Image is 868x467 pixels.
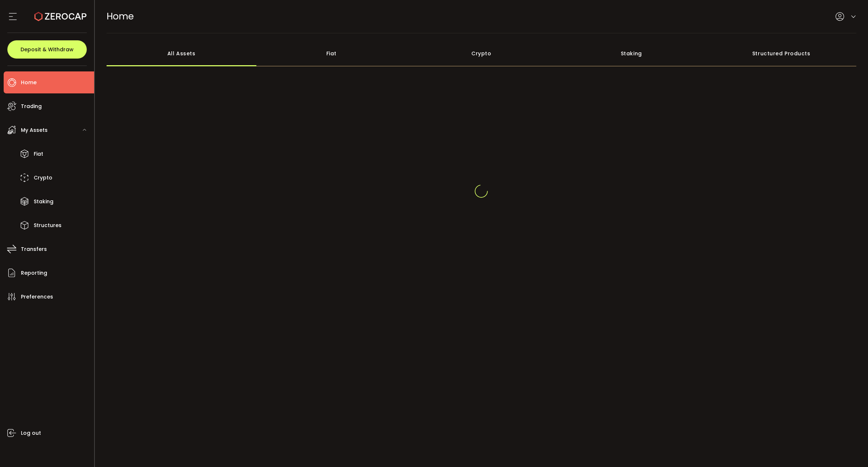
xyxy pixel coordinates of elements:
[21,292,53,302] span: Preferences
[21,101,42,112] span: Trading
[107,10,134,23] span: Home
[107,41,257,66] div: All Assets
[34,173,52,183] span: Crypto
[21,428,41,438] span: Log out
[407,41,557,66] div: Crypto
[21,244,47,255] span: Transfers
[7,40,87,59] button: Deposit & Withdraw
[706,41,857,66] div: Structured Products
[21,77,37,88] span: Home
[21,268,47,278] span: Reporting
[34,196,53,207] span: Staking
[34,149,43,159] span: Fiat
[556,41,706,66] div: Staking
[21,47,74,52] span: Deposit & Withdraw
[256,41,407,66] div: Fiat
[21,125,48,136] span: My Assets
[34,220,62,231] span: Structures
